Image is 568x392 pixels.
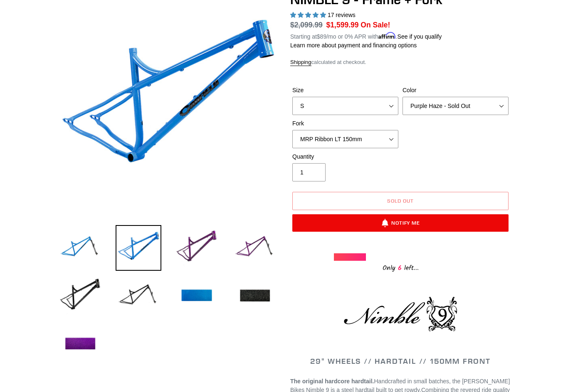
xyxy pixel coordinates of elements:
strong: The original hardcore hardtail. [290,378,374,385]
label: Size [292,86,398,95]
div: Only left... [334,261,467,274]
img: Load image into Gallery viewer, NIMBLE 9 - Frame + Fork [174,225,220,271]
span: $89 [317,33,326,40]
s: $2,099.99 [290,21,323,29]
label: Fork [292,119,398,128]
button: Sold out [292,192,509,210]
label: Quantity [292,152,398,161]
img: Load image into Gallery viewer, NIMBLE 9 - Frame + Fork [232,273,278,319]
img: Load image into Gallery viewer, NIMBLE 9 - Frame + Fork [57,225,103,271]
span: 6 [395,263,404,273]
span: On Sale! [361,20,390,30]
img: Load image into Gallery viewer, NIMBLE 9 - Frame + Fork [57,321,103,367]
a: See if you qualify - Learn more about Affirm Financing (opens in modal) [398,33,442,40]
a: Shipping [290,59,311,66]
img: Load image into Gallery viewer, NIMBLE 9 - Frame + Fork [116,225,161,271]
span: $1,599.99 [326,21,359,29]
span: Sold out [387,198,414,204]
span: 29" WHEELS // HARDTAIL // 150MM FRONT [310,356,491,366]
p: Starting at /mo or 0% APR with . [290,30,442,41]
span: 4.88 stars [290,12,328,18]
span: Affirm [378,32,396,39]
a: Learn more about payment and financing options [290,42,417,49]
button: Notify Me [292,214,509,232]
img: Load image into Gallery viewer, NIMBLE 9 - Frame + Fork [174,273,220,319]
img: Load image into Gallery viewer, NIMBLE 9 - Frame + Fork [116,273,161,319]
img: Load image into Gallery viewer, NIMBLE 9 - Frame + Fork [232,225,278,271]
span: 17 reviews [328,12,356,18]
img: Load image into Gallery viewer, NIMBLE 9 - Frame + Fork [57,273,103,319]
label: Color [403,86,509,95]
div: calculated at checkout. [290,58,511,66]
